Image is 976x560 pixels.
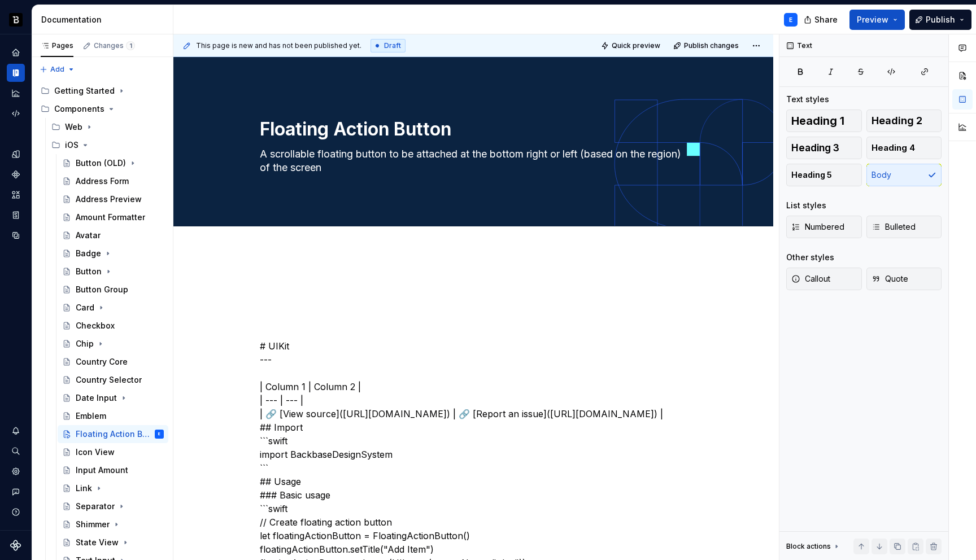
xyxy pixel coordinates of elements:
[58,497,168,515] a: Separator
[7,104,25,123] div: Code automation
[76,176,129,187] div: Address Form
[798,10,845,30] button: Share
[76,465,128,476] div: Input Amount
[94,41,135,50] div: Changes
[598,38,665,54] button: Quick preview
[7,483,25,501] button: Contact support
[791,169,832,181] span: Heading 5
[76,447,115,458] div: Icon View
[849,10,905,30] button: Preview
[76,501,115,512] div: Separator
[58,443,168,461] a: Icon View
[76,212,145,223] div: Amount Formatter
[926,14,955,25] span: Publish
[76,284,128,295] div: Button Group
[76,230,101,241] div: Avatar
[258,116,685,143] textarea: Floating Action Button
[126,41,135,50] span: 1
[58,317,168,335] a: Checkbox
[786,110,862,132] button: Heading 1
[786,94,829,105] div: Text styles
[76,302,94,313] div: Card
[76,392,117,404] div: Date Input
[7,442,25,460] button: Search ⌘K
[58,244,168,262] a: Badge
[76,537,119,548] div: State View
[786,539,841,554] div: Block actions
[7,226,25,244] div: Data sources
[58,353,168,371] a: Country Core
[36,62,79,77] button: Add
[872,115,922,126] span: Heading 2
[76,483,92,494] div: Link
[76,428,152,440] div: Floating Action Button
[7,43,25,62] div: Home
[670,38,744,54] button: Publish changes
[786,252,834,263] div: Other styles
[857,14,888,25] span: Preview
[65,121,82,133] div: Web
[54,85,115,97] div: Getting Started
[791,115,844,126] span: Heading 1
[47,118,168,136] div: Web
[196,41,361,50] span: This page is new and has not been published yet.
[384,41,401,50] span: Draft
[58,172,168,190] a: Address Form
[76,356,128,368] div: Country Core
[786,137,862,159] button: Heading 3
[7,206,25,224] a: Storybook stories
[58,425,168,443] a: Floating Action ButtonE
[786,164,862,186] button: Heading 5
[7,462,25,480] a: Settings
[76,320,115,331] div: Checkbox
[814,14,838,25] span: Share
[7,186,25,204] a: Assets
[258,145,685,177] textarea: A scrollable floating button to be attached at the bottom right or left (based on the region) of ...
[789,15,792,24] div: E
[36,100,168,118] div: Components
[786,216,862,238] button: Numbered
[58,208,168,226] a: Amount Formatter
[872,273,908,285] span: Quote
[786,542,831,551] div: Block actions
[76,248,101,259] div: Badge
[58,190,168,208] a: Address Preview
[10,540,21,551] a: Supernova Logo
[58,299,168,317] a: Card
[7,145,25,163] a: Design tokens
[58,226,168,244] a: Avatar
[58,389,168,407] a: Date Input
[7,64,25,82] a: Documentation
[612,41,660,50] span: Quick preview
[58,262,168,281] a: Button
[58,533,168,552] a: State View
[786,200,826,211] div: List styles
[47,136,168,154] div: iOS
[58,371,168,389] a: Country Selector
[791,142,839,154] span: Heading 3
[909,10,971,30] button: Publish
[866,216,942,238] button: Bulleted
[791,273,830,285] span: Callout
[76,410,106,422] div: Emblem
[41,41,73,50] div: Pages
[872,221,916,233] span: Bulleted
[76,519,110,530] div: Shimmer
[50,65,64,74] span: Add
[7,84,25,102] a: Analytics
[786,268,862,290] button: Callout
[41,14,168,25] div: Documentation
[58,515,168,533] a: Shimmer
[158,428,160,440] div: E
[7,422,25,440] button: Notifications
[866,137,942,159] button: Heading 4
[684,41,739,50] span: Publish changes
[76,266,102,277] div: Button
[65,139,79,151] div: iOS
